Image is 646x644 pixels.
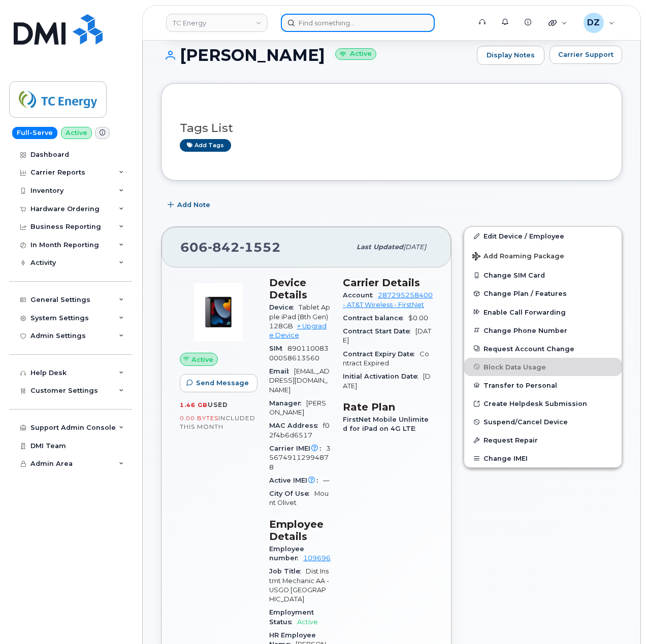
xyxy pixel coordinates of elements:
span: Employment Status [269,608,314,625]
span: 356749112994878 [269,445,331,471]
button: Transfer to Personal [464,376,622,394]
a: Edit Device / Employee [464,227,622,245]
button: Request Account Change [464,340,622,358]
span: 0.00 Bytes [180,415,218,422]
span: Job Title [269,567,306,575]
a: 109696 [303,554,331,562]
iframe: Messenger Launcher [602,600,638,636]
button: Send Message [180,374,257,392]
span: Employee number [269,545,304,562]
span: Active [191,355,213,364]
span: Last updated [357,243,403,251]
span: Carrier IMEI [269,445,326,452]
span: Email [269,367,294,375]
span: Contract Start Date [343,327,415,335]
h3: Rate Plan [343,401,433,413]
button: Add Roaming Package [464,245,622,266]
a: Add tags [180,139,231,152]
span: Device [269,303,299,311]
button: Change Phone Number [464,321,622,340]
span: [DATE] [403,243,426,251]
div: Devon Zellars [576,13,622,33]
span: f02f4b6d6517 [269,422,330,438]
h3: Device Details [269,277,331,301]
span: [DATE] [343,372,431,389]
button: Change Plan / Features [464,284,622,302]
span: 1552 [240,240,281,255]
a: + Upgrade Device [269,322,327,339]
span: SIM [269,345,287,352]
span: Initial Activation Date [343,372,423,380]
span: MAC Address [269,422,323,429]
a: 287295258400 - AT&T Wireless - FirstNet [343,291,433,308]
input: Find something... [281,14,435,32]
span: Active IMEI [269,477,323,484]
span: Add Roaming Package [472,252,564,262]
span: Contract Expiry Date [343,350,419,358]
span: Tablet Apple iPad (8th Gen) 128GB [269,303,330,330]
button: Suspend/Cancel Device [464,413,622,431]
button: Carrier Support [550,46,622,64]
h3: Tags List [180,122,603,134]
span: $0.00 [408,314,428,322]
span: DZ [587,17,600,29]
span: Account [343,291,378,299]
button: Request Repair [464,431,622,449]
span: 842 [208,240,240,255]
a: Create Helpdesk Submission [464,394,622,413]
button: Block Data Usage [464,358,622,376]
span: Send Message [196,378,249,388]
span: Manager [269,399,306,407]
span: 89011008300058613560 [269,345,329,361]
button: Change IMEI [464,449,622,467]
button: Enable Call Forwarding [464,303,622,321]
h1: [PERSON_NAME] [161,46,472,64]
span: — [323,477,330,484]
small: Active [335,48,376,60]
span: Active [297,618,318,626]
h3: Carrier Details [343,277,433,289]
button: Add Note [161,196,219,214]
span: 1.46 GB [180,401,208,409]
a: TC Energy [166,14,268,32]
span: Change Plan / Features [483,290,567,297]
span: Contract balance [343,314,408,322]
span: City Of Use [269,490,314,497]
span: [EMAIL_ADDRESS][DOMAIN_NAME] [269,367,330,394]
span: 606 [180,240,281,255]
a: Display Notes [477,46,544,65]
span: Add Note [177,200,210,210]
div: Quicklinks [541,13,574,33]
img: image20231002-3703462-d9dxlv.jpeg [188,282,249,343]
span: used [208,401,228,409]
span: FirstNet Mobile Unlimited for iPad on 4G LTE [343,416,429,432]
span: Carrier Support [558,50,613,59]
span: Suspend/Cancel Device [483,418,568,426]
button: Change SIM Card [464,266,622,284]
span: Enable Call Forwarding [483,308,566,316]
h3: Employee Details [269,518,331,543]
